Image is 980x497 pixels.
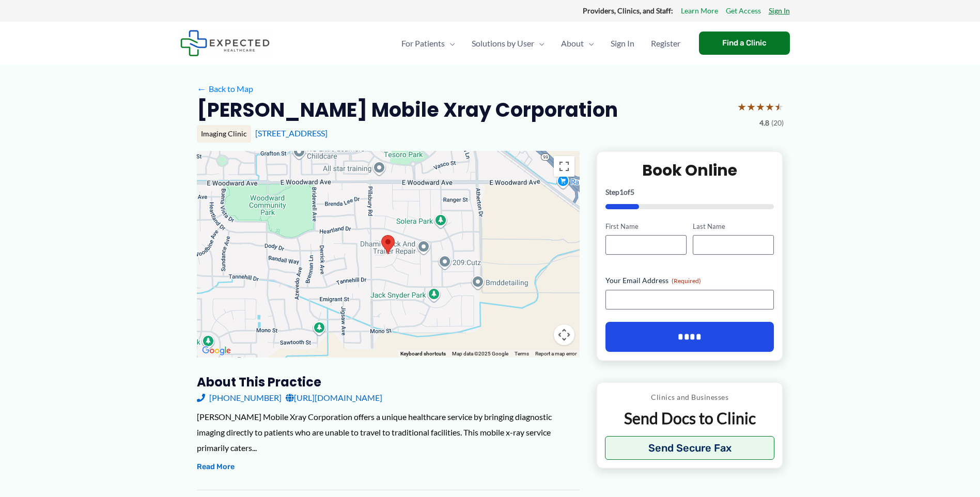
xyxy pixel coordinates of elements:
[583,6,673,15] strong: Providers, Clinics, and Staff:
[746,97,756,116] span: ★
[197,390,282,406] a: [PHONE_NUMBER]
[605,436,775,460] button: Send Secure Fax
[534,25,545,61] span: Menu Toggle
[197,374,580,390] h3: About this practice
[584,25,594,61] span: Menu Toggle
[611,25,634,61] span: Sign In
[605,222,687,231] label: First Name
[554,156,574,177] button: Toggle fullscreen view
[619,188,624,196] span: 1
[605,275,774,286] label: Your Email Address
[199,344,234,358] img: Google
[286,390,382,406] a: [URL][DOMAIN_NAME]
[515,351,529,356] a: Terms (opens in new tab)
[197,409,580,455] div: [PERSON_NAME] Mobile Xray Corporation offers a unique healthcare service by bringing diagnostic i...
[605,189,774,196] p: Step of
[759,116,769,130] span: 4.8
[681,4,718,18] a: Learn More
[197,81,253,97] a: ←Back to Map
[197,97,618,122] h2: [PERSON_NAME] Mobile Xray Corporation
[393,25,463,61] a: For PatientsMenu Toggle
[605,391,775,404] p: Clinics and Businesses
[643,25,689,61] a: Register
[774,97,784,116] span: ★
[605,160,774,180] h2: Book Online
[452,351,508,356] span: Map data ©2025 Google
[605,408,775,428] p: Send Docs to Clinic
[765,97,774,116] span: ★
[553,25,602,61] a: AboutMenu Toggle
[180,30,270,56] img: Expected Healthcare Logo - side, dark font, small
[769,4,790,18] a: Sign In
[199,344,234,358] a: Open this area in Google Maps (opens a new window)
[672,277,701,285] span: (Required)
[771,116,784,130] span: (20)
[393,25,689,61] nav: Primary Site Navigation
[197,125,251,143] div: Imaging Clinic
[535,351,577,356] a: Report a map error
[400,350,446,358] button: Keyboard shortcuts
[554,324,574,345] button: Map camera controls
[602,25,643,61] a: Sign In
[197,461,235,473] button: Read More
[445,25,455,61] span: Menu Toggle
[630,188,634,196] span: 5
[401,25,445,61] span: For Patients
[693,222,774,231] label: Last Name
[561,25,584,61] span: About
[699,32,790,55] a: Find a Clinic
[756,97,765,116] span: ★
[463,25,553,61] a: Solutions by UserMenu Toggle
[255,128,328,138] a: [STREET_ADDRESS]
[726,4,761,18] a: Get Access
[197,84,207,94] span: ←
[472,25,534,61] span: Solutions by User
[737,97,746,116] span: ★
[651,25,680,61] span: Register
